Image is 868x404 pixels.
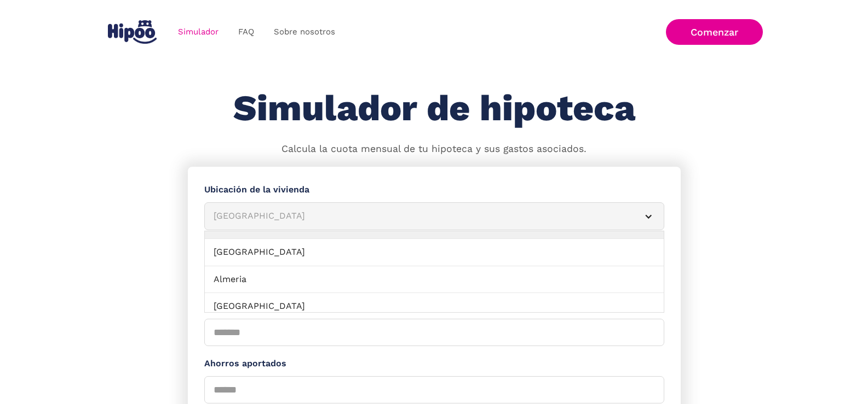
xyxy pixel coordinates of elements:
[168,21,228,43] a: Simulador
[205,293,664,320] a: [GEOGRAPHIC_DATA]
[264,21,345,43] a: Sobre nosotros
[204,357,664,371] label: Ahorros aportados
[214,209,629,223] div: [GEOGRAPHIC_DATA]
[204,183,664,197] label: Ubicación de la vivienda
[666,19,763,45] a: Comenzar
[205,266,664,294] a: Almeria
[233,89,635,128] h1: Simulador de hipoteca
[106,16,159,48] a: home
[228,21,264,43] a: FAQ
[205,239,664,266] a: [GEOGRAPHIC_DATA]
[281,142,587,156] p: Calcula la cuota mensual de tu hipoteca y sus gastos asociados.
[204,231,664,313] nav: [GEOGRAPHIC_DATA]
[204,202,664,230] article: [GEOGRAPHIC_DATA]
